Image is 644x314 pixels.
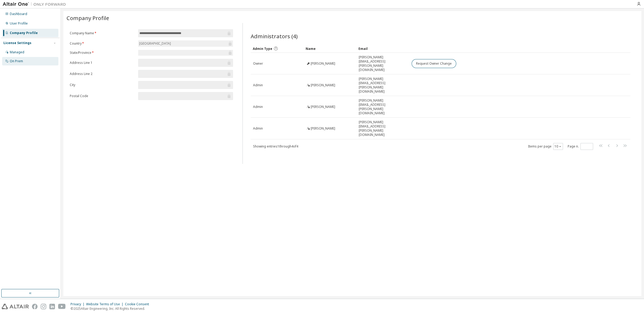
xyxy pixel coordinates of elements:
div: Name [306,44,354,53]
span: Admin [253,126,263,131]
span: [PERSON_NAME] [311,105,335,109]
span: Admin [253,105,263,109]
label: Country [70,41,135,46]
img: youtube.svg [58,304,66,309]
div: User Profile [10,21,28,26]
span: [PERSON_NAME] [311,126,335,131]
span: Administrators (4) [251,32,298,40]
span: Items per page [528,143,563,150]
div: Privacy [71,302,86,306]
button: Request Owner Change [412,59,456,68]
div: [GEOGRAPHIC_DATA] [138,40,233,47]
span: [PERSON_NAME][EMAIL_ADDRESS][PERSON_NAME][DOMAIN_NAME] [359,55,407,72]
p: © 2025 Altair Engineering, Inc. All Rights Reserved. [71,306,152,311]
img: altair_logo.svg [2,304,29,309]
span: Page n. [568,143,593,150]
label: Address Line 2 [70,72,135,76]
span: [PERSON_NAME][EMAIL_ADDRESS][PERSON_NAME][DOMAIN_NAME] [359,98,407,115]
span: [PERSON_NAME] [311,83,335,87]
span: Company Profile [67,14,109,22]
img: linkedin.svg [49,304,55,309]
label: Company Name [70,31,135,35]
span: [PERSON_NAME][EMAIL_ADDRESS][PERSON_NAME][DOMAIN_NAME] [359,77,407,94]
img: Altair One [3,2,69,7]
div: Website Terms of Use [86,302,125,306]
div: Email [358,44,407,53]
img: facebook.svg [32,304,38,309]
label: State/Province [70,51,135,55]
div: Cookie Consent [125,302,152,306]
label: Address Line 1 [70,61,135,65]
span: [PERSON_NAME][EMAIL_ADDRESS][PERSON_NAME][DOMAIN_NAME] [359,120,407,137]
span: Showing entries 1 through 4 of 4 [253,144,298,149]
img: instagram.svg [41,304,46,309]
label: City [70,83,135,87]
span: Admin Type [253,46,272,51]
div: License Settings [3,41,31,45]
div: [GEOGRAPHIC_DATA] [138,41,172,46]
span: Owner [253,61,263,66]
span: [PERSON_NAME] [311,61,335,66]
div: Dashboard [10,12,27,16]
div: Company Profile [10,31,38,35]
div: Managed [10,50,24,54]
span: Admin [253,83,263,87]
div: On Prem [10,59,23,63]
button: 10 [554,144,562,149]
label: Postal Code [70,94,135,98]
